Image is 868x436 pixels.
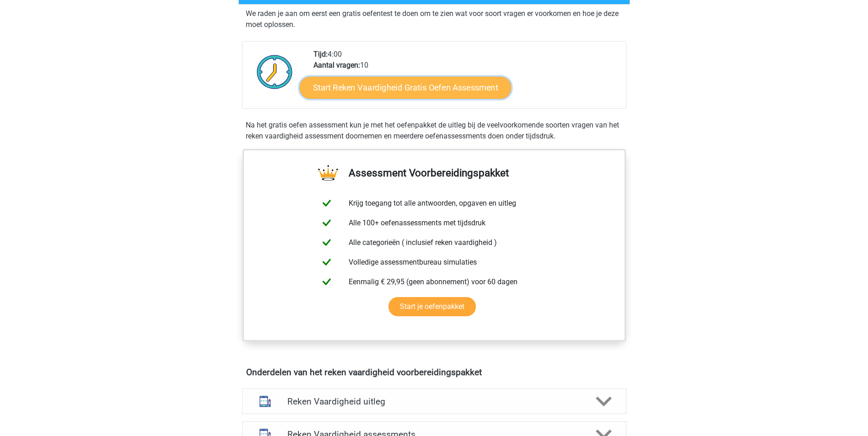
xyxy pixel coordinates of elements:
h4: Onderdelen van het reken vaardigheid voorbereidingspakket [246,367,622,378]
b: Tijd: [313,50,328,58]
b: Aantal vragen: [313,61,360,69]
div: 4:00 10 [307,49,625,108]
img: reken vaardigheid uitleg [253,390,277,413]
img: Klok [252,49,298,95]
h4: Reken Vaardigheid uitleg [287,396,581,407]
a: Start Reken Vaardigheid Gratis Oefen Assessment [300,76,511,98]
a: Start je oefenpakket [388,297,476,316]
a: uitleg Reken Vaardigheid uitleg [238,388,630,414]
div: Na het gratis oefen assessment kun je met het oefenpakket de uitleg bij de veelvoorkomende soorte... [242,120,626,142]
p: We raden je aan om eerst een gratis oefentest te doen om te zien wat voor soort vragen er voorkom... [246,8,623,30]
